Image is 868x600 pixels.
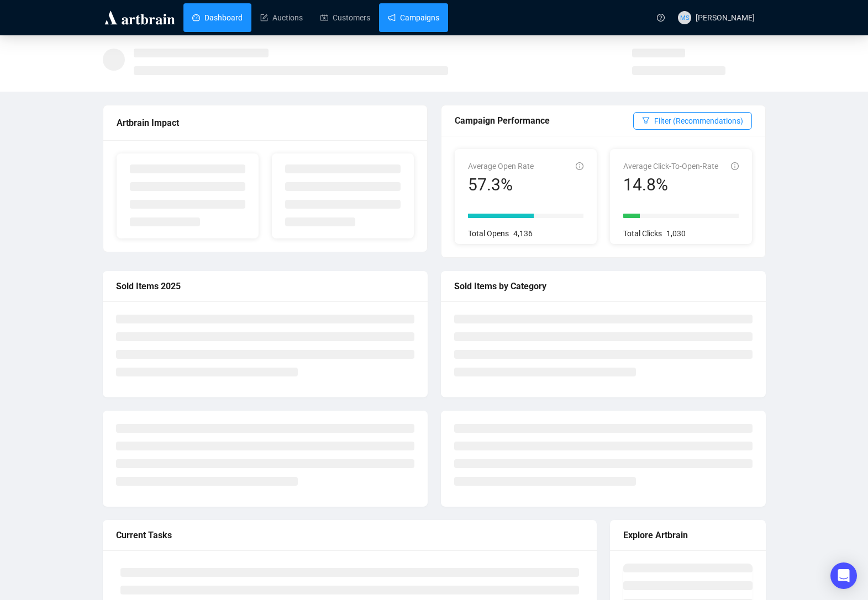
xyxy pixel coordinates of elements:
div: Artbrain Impact [117,116,414,130]
a: Auctions [260,3,303,32]
button: Filter (Recommendations) [633,112,752,130]
div: 14.8% [623,174,718,195]
span: Average Open Rate [468,162,534,171]
span: info-circle [576,162,583,170]
span: filter [642,116,650,124]
div: Open Intercom Messenger [830,562,857,589]
div: Sold Items by Category [454,279,753,293]
span: 1,030 [666,229,686,238]
img: logo [103,9,177,26]
div: Sold Items 2025 [116,279,414,293]
span: Average Click-To-Open-Rate [623,162,718,171]
span: question-circle [657,14,665,22]
div: Current Tasks [116,528,583,542]
span: [PERSON_NAME] [696,13,755,22]
span: Filter (Recommendations) [654,115,743,127]
span: Total Clicks [623,229,662,238]
div: Campaign Performance [455,114,633,128]
a: Dashboard [192,3,243,32]
span: Total Opens [468,229,509,238]
div: Explore Artbrain [623,528,753,542]
span: info-circle [731,162,739,170]
a: Campaigns [388,3,439,32]
span: MS [680,13,689,23]
span: 4,136 [513,229,533,238]
a: Customers [320,3,370,32]
div: 57.3% [468,174,534,195]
